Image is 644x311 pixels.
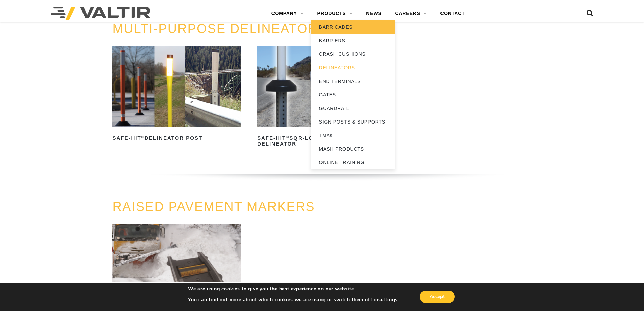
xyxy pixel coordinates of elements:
button: settings [378,297,398,303]
button: Accept [420,291,455,303]
a: END TERMINALS [311,74,395,88]
a: TMAs [311,129,395,142]
a: GUARDRAIL [311,102,395,115]
h2: Safe-Hit Delineator Post [112,133,241,144]
a: GATES [311,88,395,102]
p: We are using cookies to give you the best experience on our website. [188,286,399,292]
a: CAREERS [388,7,434,20]
a: COMPANY [265,7,311,20]
h2: Safe-Hit SQR-LOC Flexible Delineator [257,133,386,149]
sup: ® [141,135,145,139]
a: BARRIERS [311,34,395,47]
a: CRASH CUSHIONS [311,47,395,61]
a: SIGN POSTS & SUPPORTS [311,115,395,129]
a: Safe-Hit®SQR-LOC®Flexible Delineator [257,46,386,149]
a: MASH PRODUCTS [311,142,395,156]
a: MULTI-PURPOSE DELINEATORS [112,22,327,36]
a: ONLINE TRAINING [311,156,395,169]
a: BARRICADES [311,20,395,34]
a: CONTACT [433,7,472,20]
sup: ® [286,135,289,139]
a: RAISED PAVEMENT MARKERS [112,200,315,214]
img: Valtir [51,7,150,20]
p: You can find out more about which cookies we are using or switch them off in . [188,297,399,303]
a: DELINEATORS [311,61,395,74]
a: NEWS [359,7,388,20]
a: Safe-Hit®Delineator Post [112,46,241,144]
a: PRODUCTS [311,7,360,20]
